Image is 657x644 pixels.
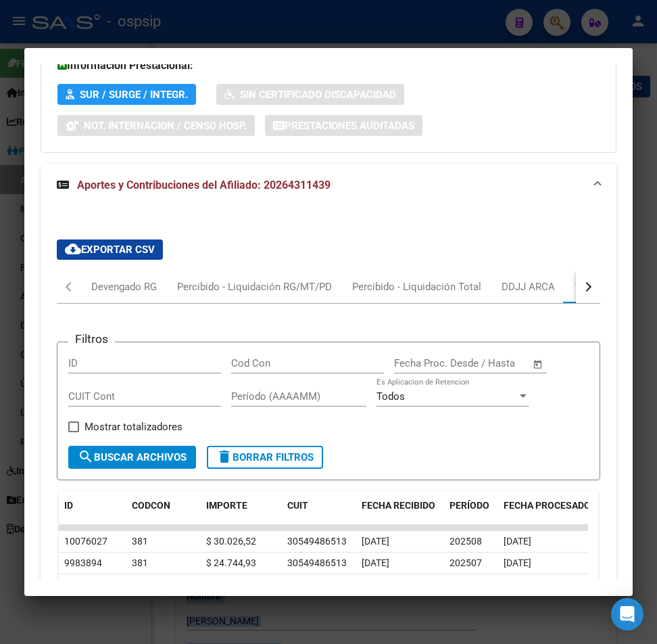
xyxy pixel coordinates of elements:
[531,356,546,372] button: Open calendar
[57,84,196,105] button: SUR / SURGE / INTEGR.
[64,536,107,547] span: 10076027
[376,390,405,402] span: Todos
[64,579,102,590] span: 9895190
[77,179,331,191] span: Aportes y Contribuciones del Afiliado: 20264311439
[68,446,196,469] button: Buscar Archivos
[84,419,182,435] span: Mostrar totalizadores
[132,500,170,511] span: CODCON
[206,536,256,547] span: $ 30.026,52
[65,244,155,256] span: Exportar CSV
[64,557,102,568] span: 9983894
[502,279,555,294] div: DDJJ ARCA
[240,89,396,101] span: Sin Certificado Discapacidad
[41,164,616,207] mat-expansion-panel-header: Aportes y Contribuciones del Afiliado: 20264311439
[449,500,489,511] span: PERÍODO
[287,577,347,593] div: 30549486513
[362,579,389,590] span: [DATE]
[132,536,148,547] span: 381
[504,579,531,590] span: [DATE]
[352,279,481,294] div: Percibido - Liquidación Total
[216,451,314,463] span: Borrar Filtros
[287,500,308,511] span: CUIT
[57,239,163,260] button: Exportar CSV
[207,446,323,469] button: Borrar Filtros
[362,557,389,568] span: [DATE]
[91,279,157,294] div: Devengado RG
[362,536,389,547] span: [DATE]
[449,536,482,547] span: 202508
[265,115,422,136] button: Prestaciones Auditadas
[68,331,115,346] h3: Filtros
[498,491,600,536] datatable-header-cell: FECHA PROCESADO
[444,491,498,536] datatable-header-cell: PERÍODO
[201,491,282,536] datatable-header-cell: IMPORTE
[356,491,444,536] datatable-header-cell: FECHA RECIBIDO
[287,555,347,571] div: 30549486513
[64,500,73,511] span: ID
[59,491,126,536] datatable-header-cell: ID
[216,448,233,465] mat-icon: delete
[132,557,148,568] span: 381
[362,500,435,511] span: FECHA RECIBIDO
[394,357,449,369] input: Fecha inicio
[65,241,81,257] mat-icon: cloud_download
[504,536,531,547] span: [DATE]
[78,451,187,463] span: Buscar Archivos
[611,598,643,630] div: Open Intercom Messenger
[57,115,255,136] button: Not. Internacion / Censo Hosp.
[504,500,591,511] span: FECHA PROCESADO
[449,579,482,590] span: 202506
[206,557,256,568] span: $ 24.744,93
[57,57,600,74] h3: Información Prestacional:
[282,491,356,536] datatable-header-cell: CUIT
[78,448,94,465] mat-icon: search
[84,120,247,132] span: Not. Internacion / Censo Hosp.
[132,579,148,590] span: 381
[285,120,414,132] span: Prestaciones Auditadas
[216,84,404,105] button: Sin Certificado Discapacidad
[287,534,347,549] div: 30549486513
[206,579,256,590] span: $ 62.183,29
[206,500,247,511] span: IMPORTE
[80,89,188,101] span: SUR / SURGE / INTEGR.
[504,557,531,568] span: [DATE]
[126,491,174,536] datatable-header-cell: CODCON
[461,357,527,369] input: Fecha fin
[177,279,332,294] div: Percibido - Liquidación RG/MT/PD
[449,557,482,568] span: 202507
